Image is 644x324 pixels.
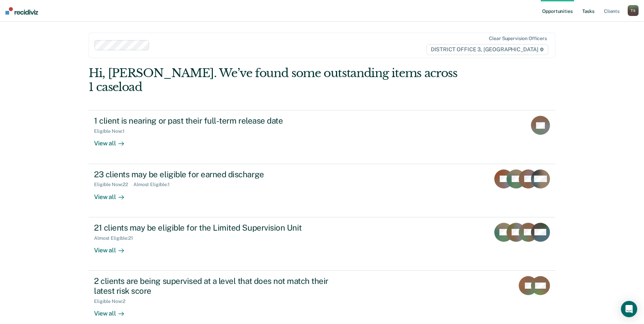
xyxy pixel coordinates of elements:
div: View all [94,304,132,317]
div: Almost Eligible : 1 [133,182,175,187]
div: Almost Eligible : 21 [94,235,139,241]
div: View all [94,134,132,147]
div: T S [628,5,639,16]
div: 2 clients are being supervised at a level that does not match their latest risk score [94,276,332,296]
div: Eligible Now : 22 [94,182,133,187]
div: View all [94,187,132,201]
div: Hi, [PERSON_NAME]. We’ve found some outstanding items across 1 caseload [89,66,462,94]
div: Eligible Now : 2 [94,299,131,304]
a: 21 clients may be eligible for the Limited Supervision UnitAlmost Eligible:21View all [89,217,555,271]
button: TS [628,5,639,16]
a: 1 client is nearing or past their full-term release dateEligible Now:1View all [89,110,555,164]
div: 23 clients may be eligible for earned discharge [94,169,332,179]
div: 21 clients may be eligible for the Limited Supervision Unit [94,223,332,233]
span: DISTRICT OFFICE 3, [GEOGRAPHIC_DATA] [426,44,548,55]
div: Open Intercom Messenger [621,301,637,317]
div: View all [94,241,132,254]
div: Eligible Now : 1 [94,128,130,134]
div: 1 client is nearing or past their full-term release date [94,116,332,126]
img: Recidiviz [5,7,38,15]
div: Clear supervision officers [489,36,547,41]
a: 23 clients may be eligible for earned dischargeEligible Now:22Almost Eligible:1View all [89,164,555,217]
